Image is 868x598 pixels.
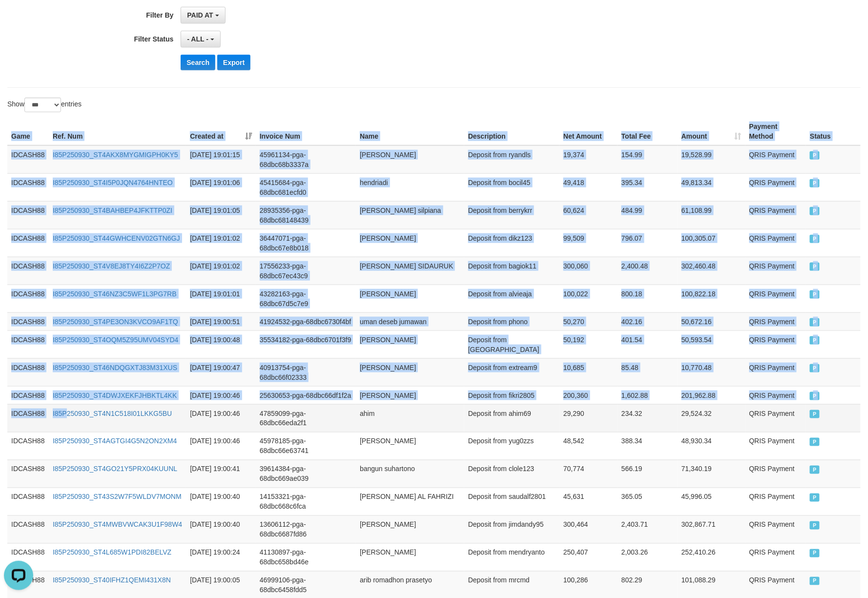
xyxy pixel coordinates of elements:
[53,290,177,298] a: I85P250930_ST46NZ3C5WF1L3PG7RB
[186,145,256,174] td: [DATE] 19:01:15
[810,438,820,446] span: PAID
[618,285,678,312] td: 800.18
[618,404,678,432] td: 234.32
[559,386,618,404] td: 200,360
[356,145,464,174] td: [PERSON_NAME]
[464,358,559,386] td: Deposit from extream9
[559,173,618,201] td: 49,418
[181,7,225,23] button: PAID AT
[810,521,820,530] span: PAID
[745,404,806,432] td: QRIS Payment
[53,262,170,270] a: I85P250930_ST4V8EJ8TY4I6Z2P7OZ
[678,145,745,174] td: 19,528.99
[181,31,220,47] button: - ALL -
[7,516,49,543] td: IDCASH88
[7,543,49,571] td: IDCASH88
[7,312,49,330] td: IDCASH88
[7,201,49,229] td: IDCASH88
[810,410,820,418] span: PAID
[186,330,256,358] td: [DATE] 19:00:48
[53,521,182,529] a: I85P250930_ST4MWBVWCAK3U1F98W4
[356,257,464,285] td: [PERSON_NAME] SIDAURUK
[810,577,820,585] span: PAID
[187,35,208,43] span: - ALL -
[256,201,356,229] td: 28935356-pga-68dbc68148439
[464,516,559,543] td: Deposit from jimdandy95
[559,516,618,543] td: 300,464
[745,285,806,312] td: QRIS Payment
[618,358,678,386] td: 85.48
[810,263,820,271] span: PAID
[356,358,464,386] td: [PERSON_NAME]
[217,55,250,70] button: Export
[356,201,464,229] td: [PERSON_NAME] silpiana
[464,460,559,488] td: Deposit from clole123
[256,257,356,285] td: 17556233-pga-68dbc67ec43c9
[678,358,745,386] td: 10,770.48
[810,466,820,474] span: PAID
[356,460,464,488] td: bangun suhartono
[186,516,256,543] td: [DATE] 19:00:40
[806,118,861,145] th: Status
[256,312,356,330] td: 41924532-pga-68dbc6730f4bf
[745,312,806,330] td: QRIS Payment
[186,173,256,201] td: [DATE] 19:01:06
[186,543,256,571] td: [DATE] 19:00:24
[256,285,356,312] td: 43282163-pga-68dbc67d5c7e9
[810,207,820,215] span: PAID
[559,432,618,460] td: 48,542
[618,145,678,174] td: 154.99
[618,229,678,257] td: 796.07
[618,118,678,145] th: Total Fee
[464,257,559,285] td: Deposit from bagiok11
[464,118,559,145] th: Description
[745,229,806,257] td: QRIS Payment
[53,437,177,445] a: I85P250930_ST4AGTGI4G5N2ON2XM4
[7,386,49,404] td: IDCASH88
[678,404,745,432] td: 29,524.32
[464,330,559,358] td: Deposit from [GEOGRAPHIC_DATA]
[53,410,172,417] a: I85P250930_ST4N1C518I01LKKG5BU
[618,432,678,460] td: 388.34
[256,330,356,358] td: 35534182-pga-68dbc6701f3f9
[810,549,820,557] span: PAID
[7,330,49,358] td: IDCASH88
[618,173,678,201] td: 395.34
[7,285,49,312] td: IDCASH88
[186,404,256,432] td: [DATE] 19:00:46
[4,4,33,33] button: Open LiveChat chat widget
[464,404,559,432] td: Deposit from ahim69
[810,151,820,160] span: PAID
[559,312,618,330] td: 50,270
[53,392,177,399] a: I85P250930_ST4DWJXEKFJHBKTL4KK
[53,234,180,242] a: I85P250930_ST44GWHCENV02GTN6GJ
[356,312,464,330] td: uman deseb jumawan
[678,118,745,145] th: Amount: activate to sort column ascending
[256,516,356,543] td: 13606112-pga-68dbc6687fd86
[810,290,820,299] span: PAID
[464,229,559,257] td: Deposit from dikz123
[618,488,678,516] td: 365.05
[745,201,806,229] td: QRIS Payment
[53,318,178,326] a: I85P250930_ST4PE3ON3KVCO9AF1TQ
[464,386,559,404] td: Deposit from fikri2805
[356,543,464,571] td: [PERSON_NAME]
[53,465,177,473] a: I85P250930_ST4GO21Y5PRX04KUUNL
[256,386,356,404] td: 25630653-pga-68dbc66df1f2a
[7,229,49,257] td: IDCASH88
[464,312,559,330] td: Deposit from phono
[53,206,172,214] a: I85P250930_ST4BAHBEP4JFKTTP0ZI
[356,229,464,257] td: [PERSON_NAME]
[186,229,256,257] td: [DATE] 19:01:02
[745,358,806,386] td: QRIS Payment
[256,173,356,201] td: 45415684-pga-68dbc681ecfd0
[810,318,820,327] span: PAID
[559,285,618,312] td: 100,022
[7,118,49,145] th: Game
[7,257,49,285] td: IDCASH88
[7,358,49,386] td: IDCASH88
[618,460,678,488] td: 566.19
[559,257,618,285] td: 300,060
[186,118,256,145] th: Created at: activate to sort column ascending
[559,404,618,432] td: 29,290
